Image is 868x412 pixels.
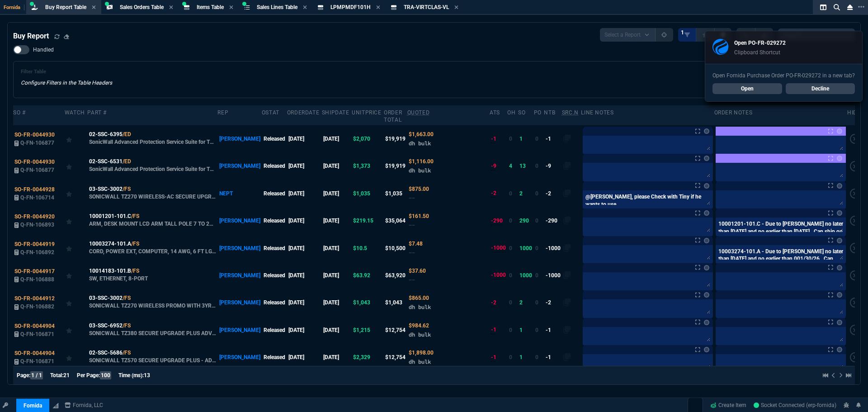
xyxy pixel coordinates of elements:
[712,83,782,94] a: Open
[229,4,233,11] nx-icon: Close Tab
[518,125,533,152] td: 1
[4,5,24,10] span: Fornida
[65,109,85,116] div: Watch
[131,267,139,275] a: /FS
[322,125,352,152] td: [DATE]
[376,4,380,11] nx-icon: Close Tab
[509,163,512,169] span: 4
[816,2,830,13] nx-icon: Split Panels
[217,344,261,371] td: [PERSON_NAME]
[20,194,54,201] span: Q-FN-106714
[535,299,538,306] span: 0
[257,4,297,10] span: Sales Lines Table
[322,207,352,234] td: [DATE]
[322,152,352,180] td: [DATE]
[89,357,217,364] p: SONICWALL TZ570 SECURE UPGRADE PLUS - ADVANCED EDITION 2YR
[287,289,322,316] td: [DATE]
[77,372,100,379] span: Per Page:
[544,125,561,152] td: -1
[858,3,864,11] nx-icon: Open New Tab
[518,234,533,261] td: 1000
[384,180,407,207] td: $1,035
[535,218,538,224] span: 0
[262,207,287,234] td: Released
[409,194,415,201] span: --
[89,248,217,255] p: CORD, POWER EXT, COMPUTER, 14 AWG, 6 FT LG, IEC 60320 C13 TO IEC 60320 C14, PVC, BLACK
[14,159,55,165] span: SO-FR-0044930
[404,4,449,10] span: TRA-VIRTCLAS-VL
[66,324,86,336] div: Add to Watchlist
[518,316,533,343] td: 1
[14,186,55,193] span: SO-FR-0044928
[384,289,407,316] td: $1,043
[562,109,579,116] abbr: Quote Sourcing Notes
[20,331,54,337] span: Q-FN-106871
[262,316,287,343] td: Released
[454,4,458,11] nx-icon: Close Tab
[535,136,538,142] span: 0
[144,372,150,379] span: 13
[89,138,217,146] p: SonicWall Advanced Protection Service Suite for TZ470, 3 Years
[89,267,131,275] span: 10014183-101.B
[509,327,512,333] span: 0
[87,180,217,207] td: SONICWALL TZ270 WIRELESS-AC SECURE UPGRADE ADVANCED EDITION 3YR
[491,271,506,279] div: -1000
[490,109,500,116] div: ATS
[287,262,322,289] td: [DATE]
[217,109,228,116] div: Rep
[384,234,407,261] td: $10,500
[491,162,496,170] div: -9
[544,109,555,116] div: NTB
[89,166,217,173] p: SonicWall Advanced Protection Service Suite for TZ370, 3 Years
[262,125,287,152] td: Released
[66,187,86,200] div: Add to Watchlist
[509,272,512,279] span: 0
[509,299,512,306] span: 0
[518,289,533,316] td: 2
[384,125,407,152] td: $19,919
[491,244,506,252] div: -1000
[287,234,322,261] td: [DATE]
[287,125,322,152] td: [DATE]
[409,241,423,247] span: Quoted Cost
[409,213,429,219] span: Quoted Cost
[734,39,786,47] p: Open PO-FR-029272
[491,353,496,362] div: -1
[100,371,111,379] span: 100
[217,125,261,152] td: [PERSON_NAME]
[491,326,496,334] div: -1
[352,125,384,152] td: $2,070
[384,207,407,234] td: $35,064
[217,316,261,343] td: [PERSON_NAME]
[409,131,434,137] span: Quoted Cost
[120,4,164,10] span: Sales Orders Table
[123,322,131,330] a: /FS
[712,71,855,80] p: Open Fornida Purchase Order PO-FR-029272 in a new tab?
[87,109,107,116] div: Part #
[409,186,429,192] span: Quoted Cost
[535,327,538,333] span: 0
[322,344,352,371] td: [DATE]
[262,262,287,289] td: Released
[20,303,54,310] span: Q-FN-106882
[169,4,173,11] nx-icon: Close Tab
[13,31,49,42] h4: Buy Report
[287,316,322,343] td: [DATE]
[287,344,322,371] td: [DATE]
[507,109,515,116] div: OH
[14,268,55,275] span: SO-FR-0044917
[509,190,512,197] span: 0
[535,163,538,169] span: 0
[262,152,287,180] td: Released
[14,295,55,302] span: SO-FR-0044912
[518,109,525,116] div: SO
[409,276,415,283] span: --
[322,316,352,343] td: [DATE]
[409,322,429,329] span: Quoted Cost
[544,316,561,343] td: -1
[131,240,139,248] a: /FS
[45,4,86,10] span: Buy Report Table
[262,180,287,207] td: Released
[384,152,407,180] td: $19,919
[409,222,415,228] span: --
